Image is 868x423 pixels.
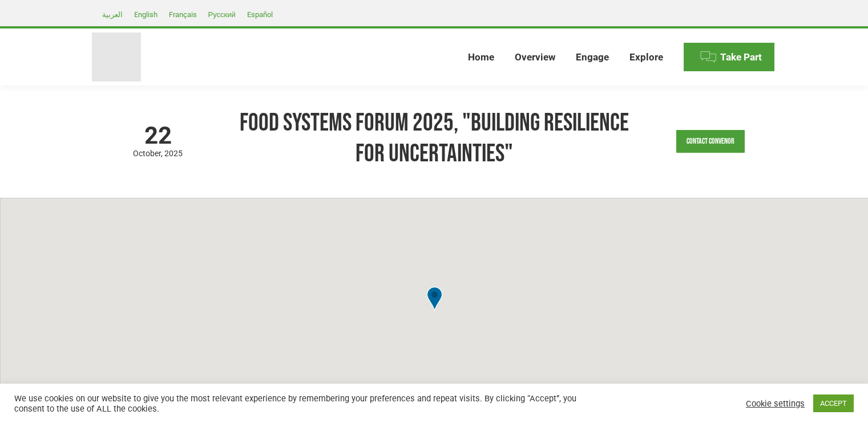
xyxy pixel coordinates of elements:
[629,51,663,63] span: Explore
[92,124,224,148] span: 22
[133,149,164,158] span: October
[96,7,128,21] a: العربية
[247,10,273,19] span: Español
[515,51,555,63] span: Overview
[208,10,236,19] span: Русский
[700,48,717,66] img: Menu icon
[92,32,141,82] img: Food Systems Summit Dialogues
[746,398,805,409] a: Cookie settings
[720,51,762,63] span: Take Part
[14,393,602,414] div: We use cookies on our website to give you the most relevant experience by remembering your prefer...
[468,51,494,63] span: Home
[203,7,241,21] a: Русский
[102,10,123,19] span: العربية
[813,394,854,412] a: ACCEPT
[134,10,158,19] span: English
[128,7,163,21] a: English
[236,108,633,169] h1: Food Systems Forum 2025, "Building Resilience for Uncertainties"
[676,130,745,153] a: Contact Convenor
[164,149,183,158] span: 2025
[169,10,197,19] span: Français
[576,51,609,63] span: Engage
[241,7,278,21] a: Español
[163,7,203,21] a: Français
